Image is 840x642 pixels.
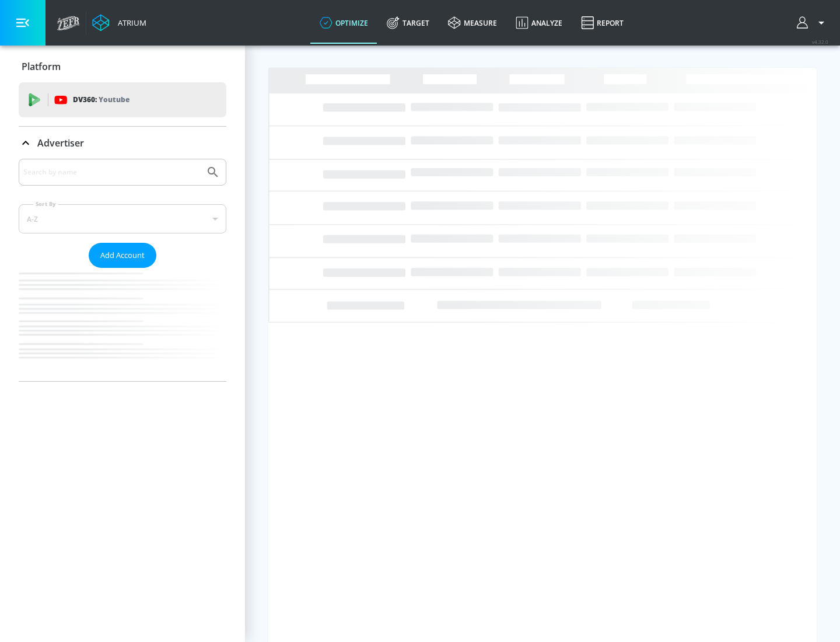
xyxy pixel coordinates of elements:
[310,2,377,44] a: optimize
[92,14,146,32] a: Atrium
[23,165,200,180] input: Search by name
[572,2,633,44] a: Report
[19,50,226,83] div: Platform
[99,93,129,106] p: Youtube
[19,82,226,117] div: DV360: Youtube
[100,249,145,262] span: Add Account
[439,2,506,44] a: measure
[19,268,226,381] nav: list of Advertiser
[73,93,129,106] p: DV360:
[812,39,828,45] span: v 4.32.0
[19,204,226,233] div: A-Z
[33,200,58,208] label: Sort By
[89,243,156,268] button: Add Account
[19,127,226,159] div: Advertiser
[506,2,572,44] a: Analyze
[113,18,146,28] div: Atrium
[22,60,61,73] p: Platform
[37,137,84,149] p: Advertiser
[377,2,439,44] a: Target
[19,159,226,381] div: Advertiser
